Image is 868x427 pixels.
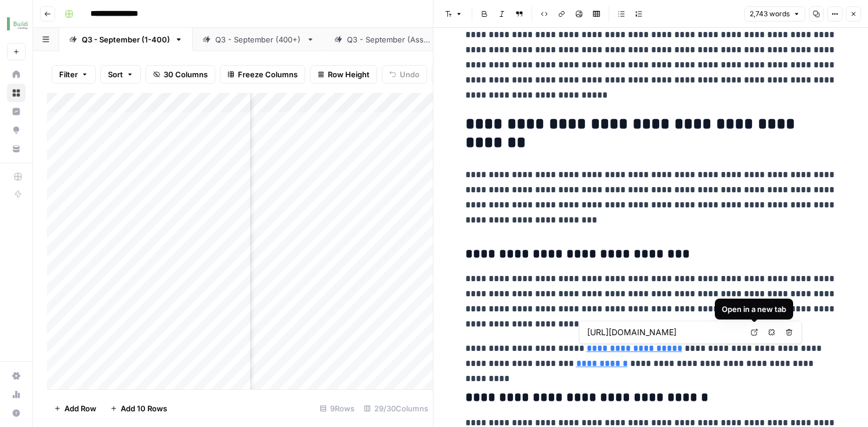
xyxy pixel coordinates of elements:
button: Row Height [310,65,377,84]
a: Q3 - September (Assn.) [324,28,455,51]
div: Q3 - September (Assn.) [347,34,433,45]
span: Filter [59,69,78,80]
button: Help + Support [7,404,26,422]
span: Row Height [328,69,370,80]
a: Settings [7,367,26,385]
button: Add 10 Rows [103,399,174,418]
img: Buildium Logo [7,13,28,34]
button: 2,743 words [744,6,805,21]
div: Q3 - September (400+) [215,34,302,45]
button: Workspace: Buildium [7,9,26,38]
span: Sort [108,69,123,80]
a: Insights [7,102,26,121]
span: Add 10 Rows [121,403,167,414]
span: 2,743 words [750,9,790,19]
span: Add Row [64,403,96,414]
a: Home [7,65,26,84]
button: Add Row [47,399,103,418]
span: 30 Columns [164,69,208,80]
div: 9 Rows [315,399,359,418]
a: Q3 - September (400+) [193,28,324,51]
a: Usage [7,385,26,404]
span: Freeze Columns [238,69,298,80]
button: 30 Columns [146,65,215,84]
div: 29/30 Columns [359,399,433,418]
span: Undo [400,69,419,80]
button: Freeze Columns [220,65,305,84]
a: Browse [7,84,26,102]
button: Sort [100,65,141,84]
a: Opportunities [7,121,26,139]
a: Your Data [7,139,26,158]
button: Undo [382,65,427,84]
div: Q3 - September (1-400) [82,34,170,45]
button: Filter [52,65,96,84]
a: Q3 - September (1-400) [59,28,193,51]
